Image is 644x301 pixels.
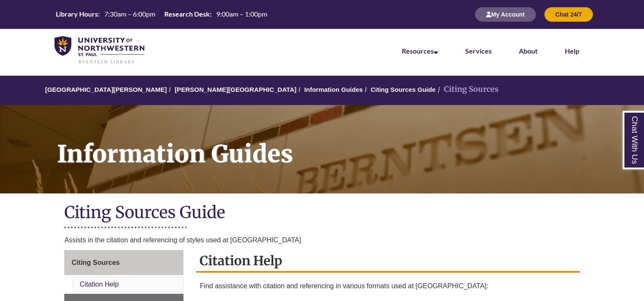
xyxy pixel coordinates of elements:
[435,83,498,96] li: Citing Sources
[54,36,144,65] img: UNWSP Library Logo
[64,236,301,244] span: Assists in the citation and referencing of styles used at [GEOGRAPHIC_DATA]
[64,202,579,224] h1: Citing Sources Guide
[80,281,119,288] a: Citation Help
[45,86,167,93] a: [GEOGRAPHIC_DATA][PERSON_NAME]
[304,86,363,93] a: Information Guides
[64,250,183,275] a: Citing Sources
[544,7,593,22] button: Chat 24/7
[465,47,492,55] a: Services
[475,11,536,18] a: My Account
[104,10,155,18] span: 7:30am – 6:00pm
[175,86,296,93] a: [PERSON_NAME][GEOGRAPHIC_DATA]
[161,9,213,19] th: Research Desk:
[216,10,267,18] span: 9:00am – 1:00pm
[371,86,436,93] a: Citing Sources Guide
[52,9,101,19] th: Library Hours:
[200,281,576,291] p: Find assistance with citation and referencing in various formats used at [GEOGRAPHIC_DATA]:
[196,250,579,273] h2: Citation Help
[565,47,579,55] a: Help
[52,9,271,20] a: Hours Today
[519,47,538,55] a: About
[72,259,120,266] span: Citing Sources
[475,7,536,22] button: My Account
[48,105,644,182] h1: Information Guides
[402,47,438,55] a: Resources
[544,11,593,18] a: Chat 24/7
[52,9,271,19] table: Hours Today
